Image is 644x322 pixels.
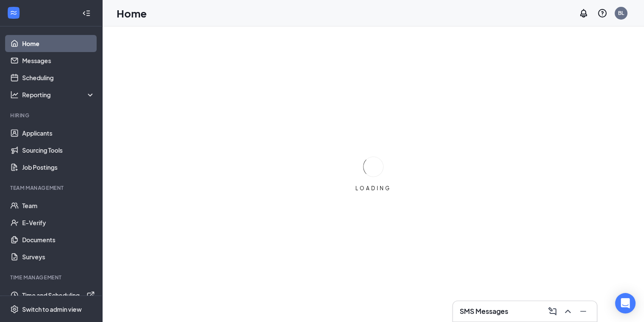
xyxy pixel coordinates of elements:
a: E-Verify [22,214,95,231]
div: Hiring [10,112,93,119]
a: Messages [22,52,95,69]
div: BL [618,9,624,17]
svg: Settings [10,305,19,313]
svg: Minimize [578,306,588,316]
h1: Home [117,6,147,20]
button: ComposeMessage [546,305,559,318]
svg: Collapse [82,9,91,17]
svg: WorkstreamLogo [9,9,18,17]
button: Minimize [576,305,590,318]
a: Scheduling [22,69,95,86]
h3: SMS Messages [460,307,508,316]
svg: ChevronUp [563,306,573,316]
div: Reporting [22,90,95,99]
button: ChevronUp [561,305,575,318]
div: Switch to admin view [22,305,82,313]
svg: ComposeMessage [547,306,558,316]
div: LOADING [352,185,395,192]
div: Open Intercom Messenger [615,293,635,313]
svg: QuestionInfo [597,8,607,18]
a: Sourcing Tools [22,142,95,159]
svg: Analysis [10,90,19,99]
a: Applicants [22,125,95,142]
svg: Notifications [578,8,589,18]
a: Time and SchedulingExternalLink [22,287,95,304]
a: Job Postings [22,159,95,176]
a: Team [22,197,95,214]
a: Documents [22,231,95,248]
div: TIME MANAGEMENT [10,274,93,281]
div: Team Management [10,184,93,191]
a: Home [22,35,95,52]
a: Surveys [22,248,95,265]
